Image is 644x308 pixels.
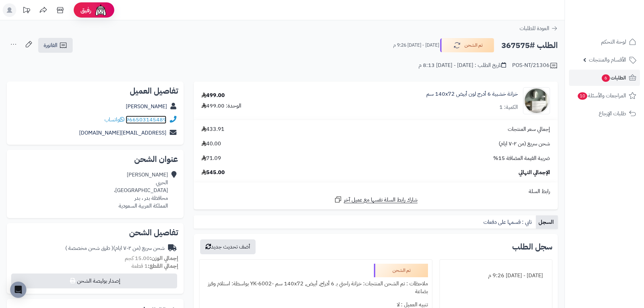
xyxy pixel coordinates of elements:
[501,39,558,52] h2: الطلب #367575
[150,254,178,262] strong: إجمالي الوزن:
[114,171,168,210] div: [PERSON_NAME] الحربي [GEOGRAPHIC_DATA]، محافظة بدر ، بدر المملكة العربية السعودية
[201,102,241,110] div: الوحدة: 499.00
[201,169,225,176] span: 545.00
[200,239,256,254] button: أضف تحديث جديد
[523,87,550,114] img: 1746709299-1702541934053-68567865785768-1000x1000-90x90.jpg
[520,24,549,32] span: العودة للطلبات
[512,243,552,251] h3: سجل الطلب
[201,125,224,133] span: 433.91
[201,155,221,162] span: 71.09
[602,74,610,82] span: 6
[94,3,108,17] img: ai-face.png
[598,18,638,32] img: logo-2.png
[201,92,225,99] div: 499.00
[508,125,550,133] span: إجمالي سعر المنتجات
[65,244,165,252] div: شحن سريع (من ٢-٧ ايام)
[601,37,626,47] span: لوحة التحكم
[18,3,35,19] a: تحديثات المنصة
[519,169,550,176] span: الإجمالي النهائي
[12,87,178,95] h2: تفاصيل العميل
[12,155,178,163] h2: عنوان الشحن
[79,129,166,137] a: [EMAIL_ADDRESS][DOMAIN_NAME]
[512,62,558,70] div: POS-NT/21306
[493,155,550,162] span: ضريبة القيمة المضافة 15%
[393,42,439,49] small: [DATE] - [DATE] 9:26 م
[578,92,587,100] span: 10
[11,274,177,288] button: إصدار بوليصة الشحن
[499,140,550,148] span: شحن سريع (من ٢-٧ ايام)
[426,90,518,98] a: خزانة خشبية 6 أدرج لون أبيض 140x72 سم
[126,102,167,111] a: [PERSON_NAME]
[577,91,626,100] span: المراجعات والأسئلة
[204,277,428,298] div: ملاحظات : تم الشحن المنتجات: خزانة راحتي بـ 6 أدراج, أبيض, ‎140x72 سم‏ -YK-6002 بواسطة: استلام وف...
[196,188,555,195] div: رابط السلة
[10,282,26,298] div: Open Intercom Messenger
[569,70,640,86] a: الطلبات6
[599,109,626,118] span: طلبات الإرجاع
[38,38,73,53] a: الفاتورة
[104,116,124,124] a: واتساب
[126,116,166,124] a: 966503145489
[499,103,518,111] div: الكمية: 1
[125,254,178,262] small: 15.00 كجم
[148,262,178,270] strong: إجمالي القطع:
[520,24,558,32] a: العودة للطلبات
[419,62,506,69] div: تاريخ الطلب : [DATE] - [DATE] 8:13 م
[201,140,221,148] span: 40.00
[444,269,548,282] div: [DATE] - [DATE] 9:26 م
[344,196,418,204] span: شارك رابط السلة نفسها مع عميل آخر
[601,73,626,82] span: الطلبات
[12,229,178,237] h2: تفاصيل الشحن
[481,215,536,229] a: تابي : قسمها على دفعات
[132,262,178,270] small: 1 قطعة
[536,215,558,229] a: السجل
[589,55,626,65] span: الأقسام والمنتجات
[569,34,640,50] a: لوحة التحكم
[80,6,91,14] span: رفيق
[569,88,640,104] a: المراجعات والأسئلة10
[440,38,494,52] button: تم الشحن
[334,195,418,204] a: شارك رابط السلة نفسها مع عميل آخر
[65,244,113,252] span: ( طرق شحن مخصصة )
[44,41,57,49] span: الفاتورة
[569,105,640,122] a: طلبات الإرجاع
[374,264,428,277] div: تم الشحن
